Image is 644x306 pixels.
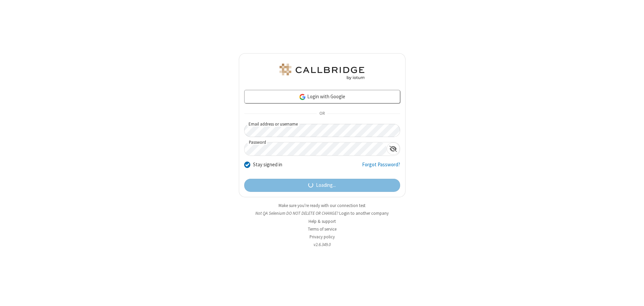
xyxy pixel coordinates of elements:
li: Not QA Selenium DO NOT DELETE OR CHANGE? [239,210,406,216]
span: Loading... [316,181,336,189]
span: OR [317,109,327,118]
a: Terms of service [308,226,336,232]
a: Forgot Password? [362,161,400,174]
a: Login with Google [244,90,400,103]
a: Privacy policy [310,234,335,240]
input: Password [245,142,387,156]
img: QA Selenium DO NOT DELETE OR CHANGE [278,64,366,80]
li: v2.6.349.0 [239,241,406,248]
button: Loading... [244,179,400,192]
a: Help & support [309,218,336,224]
button: Login to another company [339,210,389,216]
img: google-icon.png [299,93,306,101]
label: Stay signed in [253,161,282,169]
div: Show password [387,142,400,155]
input: Email address or username [244,124,400,137]
a: Make sure you're ready with our connection test [279,203,365,208]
